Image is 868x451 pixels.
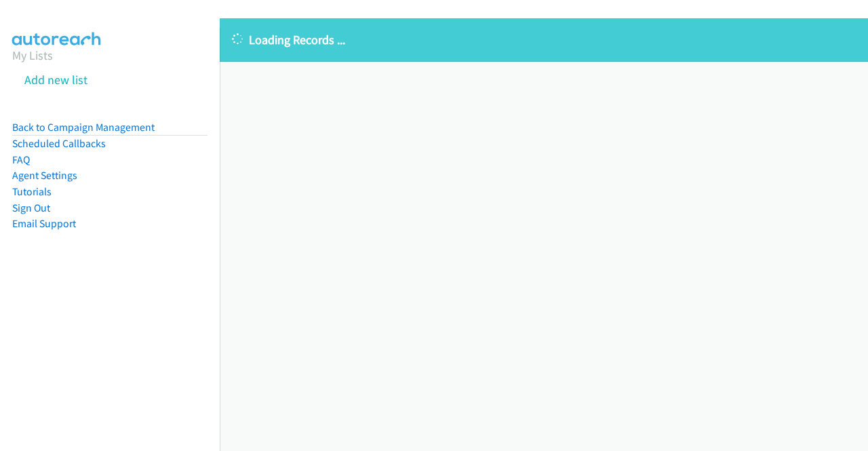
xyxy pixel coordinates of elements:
a: Scheduled Callbacks [12,137,106,150]
a: Sign Out [12,201,50,214]
a: Agent Settings [12,169,77,182]
a: Back to Campaign Management [12,121,155,134]
a: Add new list [24,72,87,87]
a: Tutorials [12,185,52,198]
a: FAQ [12,153,30,166]
a: Email Support [12,217,76,230]
p: Loading Records ... [232,31,856,49]
a: My Lists [12,47,53,63]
